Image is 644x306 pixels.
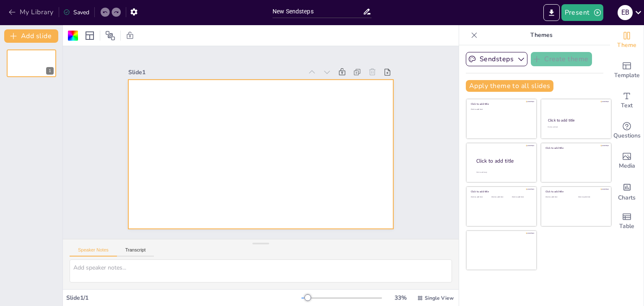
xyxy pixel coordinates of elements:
div: Click to add text [545,196,572,198]
div: 1 [7,49,56,77]
div: Click to add text [578,196,605,198]
button: Apply theme to all slides [466,80,553,92]
div: Add ready made slides [610,55,644,86]
div: Layout [83,29,96,42]
div: e b [618,5,633,20]
div: Click to add text [548,126,603,128]
span: Text [621,101,633,110]
button: Speaker Notes [70,247,117,257]
div: Add text boxes [610,86,644,116]
div: Saved [63,8,89,16]
div: Click to add title [471,102,531,106]
button: e b [618,4,633,21]
div: Click to add body [476,171,529,173]
button: Transcript [117,247,154,257]
button: Add slide [4,29,58,43]
div: Click to add text [491,196,510,198]
button: Sendsteps [466,52,527,66]
div: Click to add title [545,146,605,150]
input: Insert title [273,5,363,18]
div: 33 % [390,294,410,302]
div: Change the overall theme [610,25,644,55]
p: Themes [481,25,602,45]
div: Click to add text [512,196,531,198]
div: Get real-time input from your audience [610,116,644,146]
div: Click to add text [471,109,531,111]
div: Add images, graphics, shapes or video [610,146,644,176]
div: Add a table [610,206,644,236]
span: Charts [618,193,636,202]
span: Media [619,161,635,171]
button: Present [561,4,603,21]
div: Slide 1 [166,21,330,99]
span: Position [105,31,115,41]
span: Questions [613,131,641,140]
span: Single View [425,295,454,301]
span: Template [614,71,640,80]
button: My Library [6,5,57,19]
div: 1 [46,67,54,75]
div: Click to add title [471,190,531,193]
span: Table [619,222,634,231]
div: Slide 1 / 1 [66,294,301,302]
button: Export to PowerPoint [543,4,560,21]
div: Click to add title [476,157,530,164]
div: Click to add text [471,196,490,198]
div: Click to add title [548,118,604,123]
span: Theme [617,41,636,50]
div: Click to add title [545,190,605,193]
button: Create theme [531,52,592,66]
div: Add charts and graphs [610,176,644,206]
